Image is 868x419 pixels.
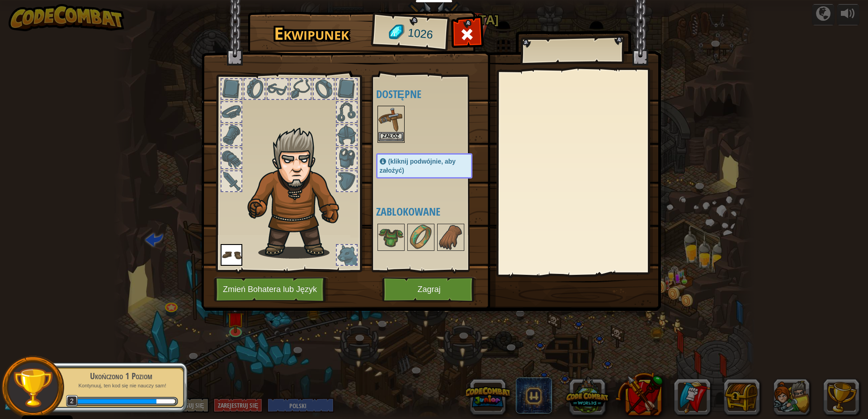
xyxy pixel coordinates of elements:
[382,277,476,302] button: Zagraj
[254,24,369,43] h1: Ekwipunek
[378,107,404,132] img: portrait.png
[243,127,354,259] img: hair_m2.png
[64,382,178,389] p: Kontynuuj, ten kod się nie nauczy sam!
[438,225,463,250] img: portrait.png
[221,244,242,266] img: portrait.png
[64,370,178,382] div: Ukończono 1 Poziom
[408,225,434,250] img: portrait.png
[214,277,329,302] button: Zmień Bohatera lub Język
[12,367,53,408] img: trophy.png
[66,395,78,407] span: 2
[407,25,434,43] span: 1026
[376,88,491,100] h4: Dostępne
[378,225,404,250] img: portrait.png
[378,132,404,141] button: Załóż
[380,158,456,174] span: (kliknij podwójnie, aby założyć)
[376,206,491,217] h4: Zablokowane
